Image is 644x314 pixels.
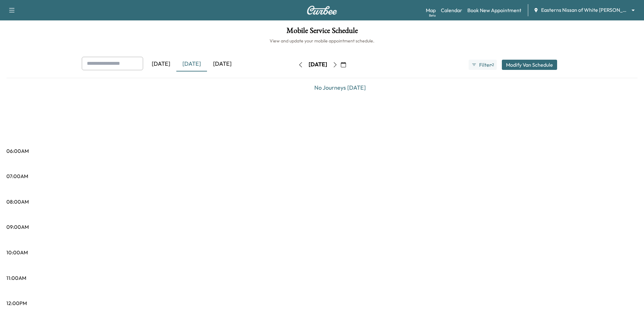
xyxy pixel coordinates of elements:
[146,57,176,71] div: [DATE]
[6,299,27,307] p: 12:00PM
[6,38,638,44] h6: View and update your mobile appointment schedule.
[6,274,26,282] p: 11:00AM
[6,27,638,38] h1: Mobile Service Schedule
[429,13,436,18] div: Beta
[502,60,557,70] button: Modify Van Schedule
[307,6,337,15] img: Curbee Logo
[176,57,207,71] div: [DATE]
[491,63,492,66] span: ●
[541,6,629,14] span: Easterns Nissan of White [PERSON_NAME]
[469,60,497,70] button: Filter●2
[479,61,491,69] span: Filter
[467,6,521,14] a: Book New Appointment
[441,6,462,14] a: Calendar
[6,198,29,206] p: 08:00AM
[6,249,28,256] p: 10:00AM
[207,57,238,71] div: [DATE]
[6,147,29,155] p: 06:00AM
[492,62,494,67] span: 2
[426,6,436,14] a: MapBeta
[6,172,28,180] p: 07:00AM
[309,61,327,69] div: [DATE]
[6,223,29,231] p: 09:00AM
